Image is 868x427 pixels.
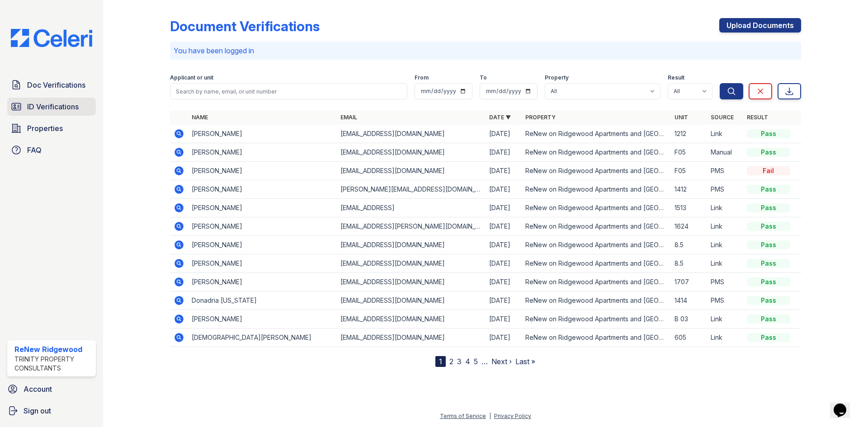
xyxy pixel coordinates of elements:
[486,125,522,143] td: [DATE]
[7,76,96,94] a: Doc Verifications
[449,357,453,366] a: 2
[719,18,801,33] a: Upload Documents
[522,328,670,347] td: ReNew on Ridgewood Apartments and [GEOGRAPHIC_DATA]
[671,291,707,310] td: 1414
[671,162,707,180] td: F05
[188,328,337,347] td: [DEMOGRAPHIC_DATA][PERSON_NAME]
[188,236,337,254] td: [PERSON_NAME]
[170,83,407,99] input: Search by name, email, or unit number
[671,273,707,291] td: 1707
[486,162,522,180] td: [DATE]
[747,148,790,157] div: Pass
[440,413,486,419] a: Terms of Service
[486,254,522,273] td: [DATE]
[522,254,670,273] td: ReNew on Ridgewood Apartments and [GEOGRAPHIC_DATA]
[747,314,790,324] div: Pass
[522,310,670,328] td: ReNew on Ridgewood Apartments and [GEOGRAPHIC_DATA]
[188,273,337,291] td: [PERSON_NAME]
[525,114,556,121] a: Property
[188,199,337,217] td: [PERSON_NAME]
[522,291,670,310] td: ReNew on Ridgewood Apartments and [GEOGRAPHIC_DATA]
[707,180,743,199] td: PMS
[494,413,531,419] a: Privacy Policy
[707,236,743,254] td: Link
[7,98,96,116] a: ID Verifications
[668,74,684,81] label: Result
[457,357,462,366] a: 3
[188,310,337,328] td: [PERSON_NAME]
[188,291,337,310] td: Donadria [US_STATE]
[522,162,670,180] td: ReNew on Ridgewood Apartments and [GEOGRAPHIC_DATA]
[481,356,488,367] span: …
[830,391,859,418] iframe: chat widget
[486,310,522,328] td: [DATE]
[747,222,790,231] div: Pass
[747,114,768,121] a: Result
[27,123,63,134] span: Properties
[337,180,486,199] td: [PERSON_NAME][EMAIL_ADDRESS][DOMAIN_NAME]
[671,199,707,217] td: 1513
[340,114,357,121] a: Email
[435,356,446,367] div: 1
[174,45,797,56] p: You have been logged in
[486,328,522,347] td: [DATE]
[671,125,707,143] td: 1212
[4,380,99,398] a: Account
[27,145,42,155] span: FAQ
[522,180,670,199] td: ReNew on Ridgewood Apartments and [GEOGRAPHIC_DATA]
[707,328,743,347] td: Link
[545,74,569,81] label: Property
[671,236,707,254] td: 8.5
[707,143,743,162] td: Manual
[24,384,52,394] span: Account
[337,143,486,162] td: [EMAIL_ADDRESS][DOMAIN_NAME]
[170,74,213,81] label: Applicant or unit
[337,328,486,347] td: [EMAIL_ADDRESS][DOMAIN_NAME]
[671,217,707,236] td: 1624
[170,18,320,34] div: Document Verifications
[192,114,208,121] a: Name
[337,310,486,328] td: [EMAIL_ADDRESS][DOMAIN_NAME]
[337,162,486,180] td: [EMAIL_ADDRESS][DOMAIN_NAME]
[27,80,85,90] span: Doc Verifications
[188,125,337,143] td: [PERSON_NAME]
[671,328,707,347] td: 605
[707,291,743,310] td: PMS
[188,162,337,180] td: [PERSON_NAME]
[522,273,670,291] td: ReNew on Ridgewood Apartments and [GEOGRAPHIC_DATA]
[671,143,707,162] td: F05
[337,125,486,143] td: [EMAIL_ADDRESS][DOMAIN_NAME]
[415,74,429,81] label: From
[491,357,512,366] a: Next ›
[747,240,790,249] div: Pass
[480,74,487,81] label: To
[486,199,522,217] td: [DATE]
[747,129,790,138] div: Pass
[337,236,486,254] td: [EMAIL_ADDRESS][DOMAIN_NAME]
[515,357,535,366] a: Last »
[747,203,790,212] div: Pass
[747,333,790,342] div: Pass
[671,310,707,328] td: B 03
[486,180,522,199] td: [DATE]
[522,143,670,162] td: ReNew on Ridgewood Apartments and [GEOGRAPHIC_DATA]
[675,114,688,121] a: Unit
[747,166,790,175] div: Fail
[707,125,743,143] td: Link
[188,143,337,162] td: [PERSON_NAME]
[489,413,491,419] div: |
[188,180,337,199] td: [PERSON_NAME]
[486,143,522,162] td: [DATE]
[337,217,486,236] td: [EMAIL_ADDRESS][PERSON_NAME][DOMAIN_NAME]
[486,236,522,254] td: [DATE]
[489,114,511,121] a: Date ▼
[4,29,99,47] img: CE_Logo_Blue-a8612792a0a2168367f1c8372b55b34899dd931a85d93a1a3d3e32e68fde9ad4.png
[27,101,79,112] span: ID Verifications
[707,273,743,291] td: PMS
[188,217,337,236] td: [PERSON_NAME]
[4,402,99,420] a: Sign out
[522,236,670,254] td: ReNew on Ridgewood Apartments and [GEOGRAPHIC_DATA]
[747,296,790,305] div: Pass
[707,162,743,180] td: PMS
[747,277,790,286] div: Pass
